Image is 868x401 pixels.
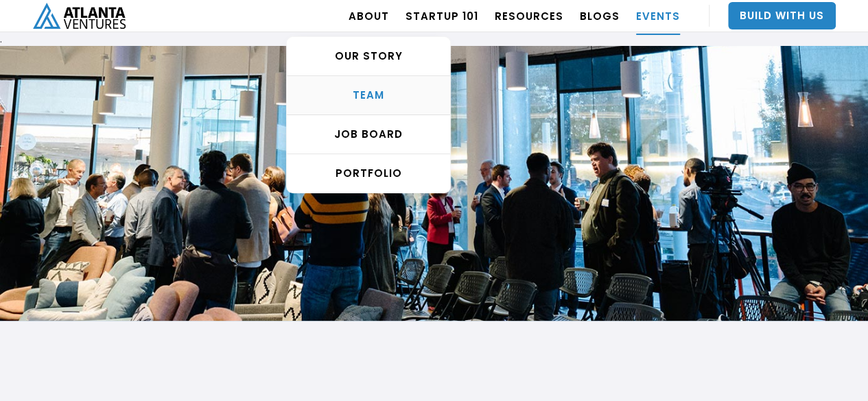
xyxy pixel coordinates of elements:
[287,154,450,193] a: PORTFOLIO
[728,2,836,29] a: Build With Us
[287,76,450,115] a: TEAM
[287,167,450,180] div: PORTFOLIO
[287,127,450,141] div: Job Board
[287,88,450,102] div: TEAM
[287,37,450,76] a: OUR STORY
[287,115,450,154] a: Job Board
[287,49,450,63] div: OUR STORY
